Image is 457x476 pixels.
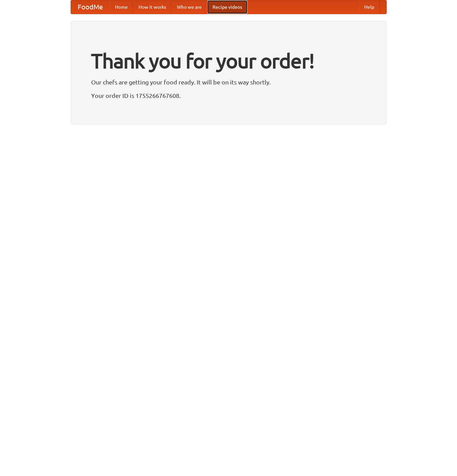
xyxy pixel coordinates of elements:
[133,0,172,14] a: How it works
[91,45,366,77] h1: Thank you for your order!
[172,0,207,14] a: Who we are
[207,0,247,14] a: Recipe videos
[359,0,380,14] a: Help
[91,77,366,87] p: Our chefs are getting your food ready. It will be on its way shortly.
[110,0,133,14] a: Home
[91,90,366,101] p: Your order ID is 1755266767608.
[71,0,110,14] a: FoodMe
